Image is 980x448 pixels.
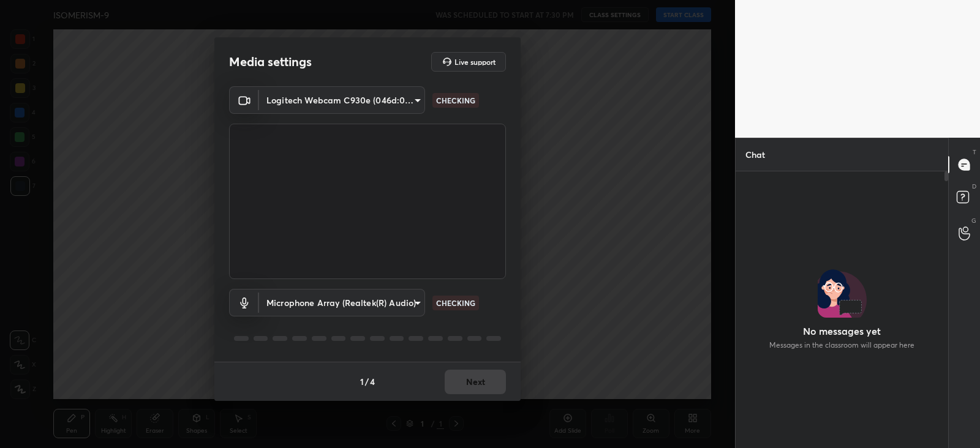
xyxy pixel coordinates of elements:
[454,58,496,65] h5: Live support
[972,182,976,191] p: D
[736,138,775,171] p: Chat
[259,86,425,114] div: Logitech Webcam C930e (046d:0843)
[971,216,976,225] p: G
[436,297,475,308] p: CHECKING
[229,54,312,70] h2: Media settings
[259,289,425,316] div: Logitech Webcam C930e (046d:0843)
[973,147,976,157] p: T
[370,375,375,388] h4: 4
[436,95,475,106] p: CHECKING
[360,375,364,388] h4: 1
[365,375,369,388] h4: /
